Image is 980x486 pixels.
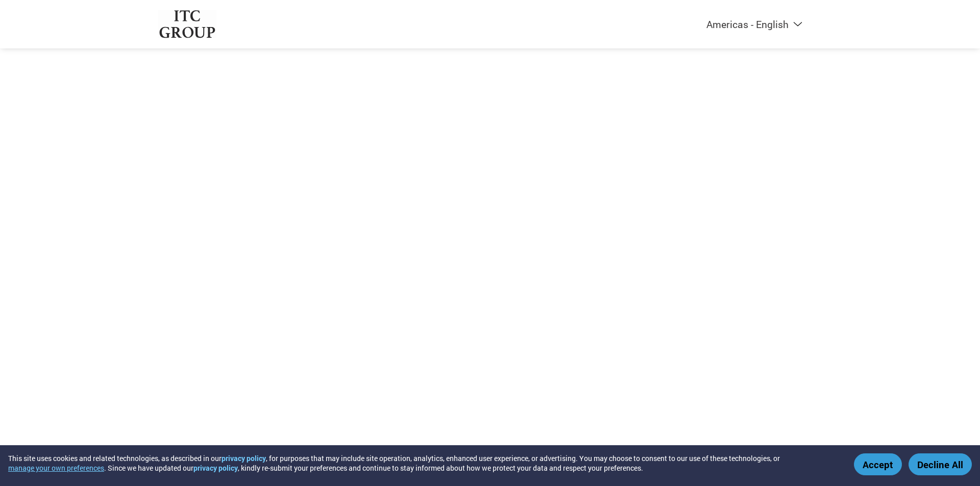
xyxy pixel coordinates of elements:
[8,453,839,473] div: This site uses cookies and related technologies, as described in our , for purposes that may incl...
[8,463,104,473] button: manage your own preferences
[854,453,902,475] button: Accept
[193,463,238,473] a: privacy policy
[158,10,216,38] img: ITC Group
[222,453,266,463] a: privacy policy
[909,453,972,475] button: Decline All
